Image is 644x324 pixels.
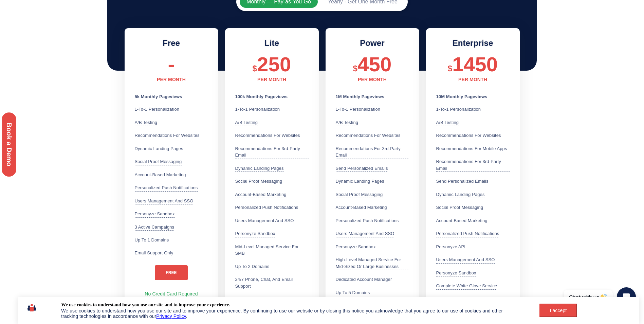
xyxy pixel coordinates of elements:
h2: Enterprise [436,38,510,48]
div: Personyze Sandbox [336,244,376,251]
div: 24/7 Phone, Chat, and Email Support [235,276,309,289]
a: free [155,265,187,280]
span: $ [448,64,452,73]
div: Up to 5 Domains [336,289,370,296]
div: Up to 2 Domains [235,263,270,270]
div: Personalized Push Notifications [135,184,198,192]
div: Recommendations for websites [336,132,401,139]
div: Recommendations for mobile apps [436,145,507,152]
b: 1M Monthly Pageviews [336,94,385,99]
b: 5k Monthly Pageviews [135,94,182,99]
div: 1-to-1 Personalization [436,106,481,113]
div: 1-to-1 Personalization [135,106,180,113]
div: Recommendations for 3rd-party email [436,158,510,172]
span: 1450 [452,53,498,76]
div: Users Management and SSO [135,198,194,205]
h2: Lite [235,38,309,48]
div: A/B testing [436,119,459,126]
div: Send personalized emails [436,178,489,185]
div: Recommendations for 3rd-party email [336,145,409,159]
div: We use cookies to understand how you use our site and to improve your experience. By continuing t... [61,308,521,319]
div: Account-Based Marketing [436,217,487,224]
div: Account-Based Marketing [235,191,287,198]
div: Personyze Sandbox [235,230,275,237]
div: We use cookies to understand how you use our site and to improve your experience. [61,302,230,308]
div: Account-Based Marketing [336,204,387,211]
div: Personyze API [436,244,466,251]
span: 450 [357,53,391,76]
div: Recommendations for 3rd-party email [235,145,309,159]
div: Dynamic Landing Pages [436,191,485,198]
div: Send personalized emails [336,165,388,172]
div: Personyze Sandbox [135,211,175,218]
div: Dynamic Landing Pages [135,145,183,152]
div: Email Support only [135,250,173,256]
div: Users Management and SSO [436,256,495,264]
span: - [168,53,174,76]
div: A/B testing [135,119,158,126]
div: Recommendations for websites [135,132,200,139]
div: Social Proof Messaging [336,191,383,198]
div: Social Proof Messaging [135,158,182,165]
div: I accept [544,308,573,313]
div: A/B testing [235,119,258,126]
a: Privacy Policy [156,313,186,319]
span: $ [253,64,257,73]
b: 100k Monthly Pageviews [235,94,288,99]
div: Dedicated account manager [336,276,392,283]
div: Social Proof Messaging [436,204,483,211]
div: 1-to-1 Personalization [235,106,280,113]
b: 10M Monthly Pageviews [436,94,487,99]
div: No Credit Card Required [135,290,208,305]
div: 1-to-1 Personalization [336,106,381,113]
div: 3 active campaigns [135,224,174,231]
div: High-level managed service for mid-sized or large businesses [336,256,409,270]
button: I accept [539,304,577,317]
div: Personalized Push Notifications [436,230,499,237]
div: Users Management and SSO [235,217,294,224]
div: Account-Based Marketing [135,172,186,179]
div: Personyze Sandbox [436,270,476,277]
div: Dedicated account manager [436,296,493,303]
div: Recommendations for websites [235,132,300,139]
div: Recommendations for websites [436,132,501,139]
div: A/B testing [336,119,358,126]
div: Personalized Push Notifications [336,217,399,224]
span: 250 [257,53,291,76]
span: $ [353,64,357,73]
div: Complete white glove service [436,283,497,290]
div: Social Proof Messaging [235,178,282,185]
h2: Power [336,38,409,48]
div: Dynamic Landing Pages [336,178,384,185]
div: Up to 1 Domains [135,237,169,244]
div: Users Management and SSO [336,230,394,237]
h2: Free [135,38,208,48]
div: Mid-level managed service for SMB [235,244,309,257]
div: Dynamic Landing Pages [235,165,284,172]
div: Personalized Push Notifications [235,204,298,211]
